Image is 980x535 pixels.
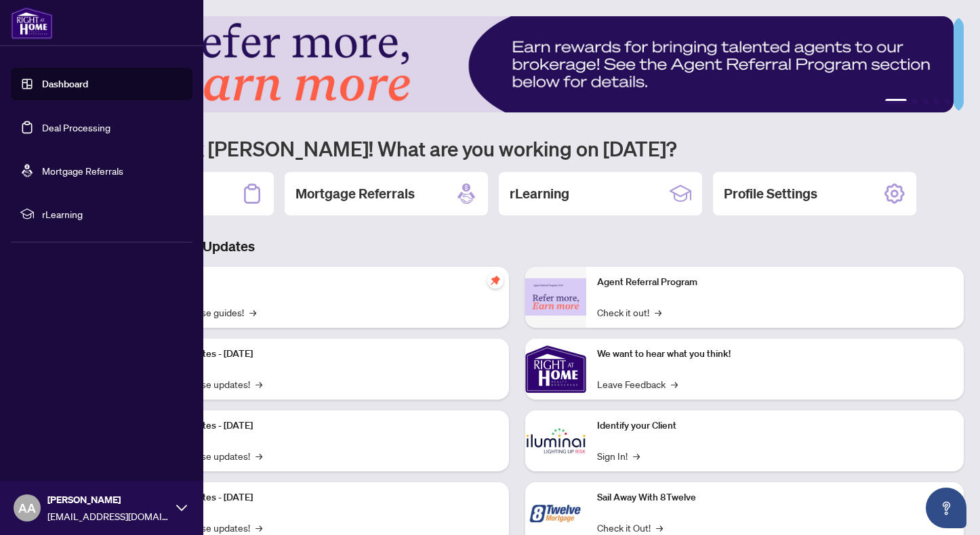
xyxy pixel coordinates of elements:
img: Identify your Client [525,410,586,471]
p: Platform Updates - [DATE] [142,347,498,362]
h2: Profile Settings [724,184,817,203]
h2: rLearning [510,184,569,203]
button: 5 [945,99,950,104]
a: Check it Out!→ [597,520,663,535]
button: 3 [923,99,928,104]
p: Identify your Client [597,419,953,433]
p: We want to hear what you think! [597,347,953,362]
a: Dashboard [42,78,88,90]
button: Open asap [926,488,966,528]
p: Self-Help [142,275,498,290]
a: Sign In!→ [597,448,640,463]
a: Leave Feedback→ [597,377,678,391]
span: → [256,520,262,535]
span: → [633,448,640,463]
h3: Brokerage & Industry Updates [70,237,964,256]
button: 1 [885,99,907,104]
span: → [655,305,661,320]
span: → [256,377,262,391]
p: Platform Updates - [DATE] [142,490,498,505]
span: pushpin [487,272,504,288]
span: → [671,377,678,391]
span: → [256,448,262,463]
span: rLearning [42,207,183,221]
img: Agent Referral Program [525,278,586,316]
p: Platform Updates - [DATE] [142,419,498,433]
p: Agent Referral Program [597,275,953,290]
span: AA [18,498,36,517]
span: → [249,305,256,320]
img: We want to hear what you think! [525,339,586,400]
img: logo [11,7,53,39]
span: [EMAIL_ADDRESS][DOMAIN_NAME] [47,509,169,523]
img: Slide 0 [70,16,954,112]
a: Deal Processing [42,121,110,133]
h1: Welcome back [PERSON_NAME]! What are you working on [DATE]? [70,135,964,161]
button: 2 [912,99,918,104]
a: Check it out!→ [597,305,661,320]
p: Sail Away With 8Twelve [597,490,953,505]
h2: Mortgage Referrals [295,184,415,203]
a: Mortgage Referrals [42,165,123,177]
span: → [656,520,663,535]
button: 4 [934,99,939,104]
span: [PERSON_NAME] [47,492,169,507]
